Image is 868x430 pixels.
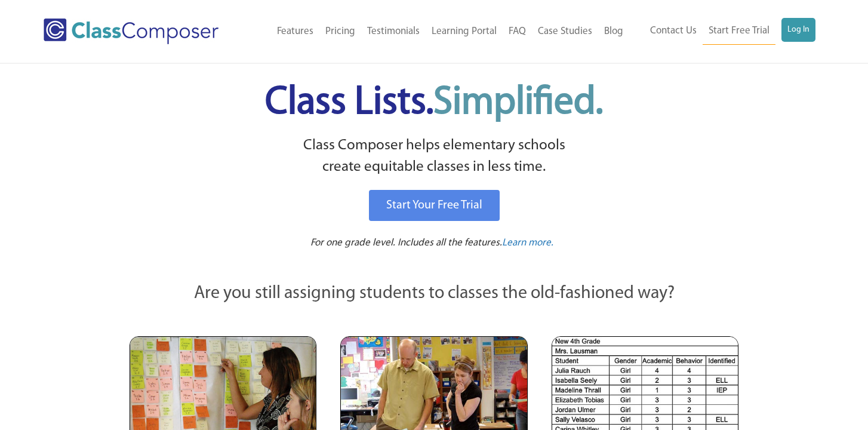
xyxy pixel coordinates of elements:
nav: Header Menu [248,19,629,45]
a: Start Free Trial [703,18,775,45]
a: Contact Us [644,18,703,44]
span: Class Lists. [265,84,603,122]
a: Testimonials [361,19,426,45]
a: FAQ [503,19,532,45]
p: Are you still assigning students to classes the old-fashioned way? [130,281,738,307]
a: Blog [598,19,629,45]
span: For one grade level. Includes all the features. [310,238,502,248]
a: Learning Portal [426,19,503,45]
a: Log In [781,18,815,42]
span: Simplified. [433,84,603,122]
a: Case Studies [532,19,598,45]
nav: Header Menu [629,18,815,45]
span: Learn more. [502,238,553,248]
span: Start Your Free Trial [386,199,482,211]
p: Class Composer helps elementary schools create equitable classes in less time. [128,135,740,179]
a: Features [271,19,319,45]
img: Class Composer [44,19,218,44]
a: Learn more. [502,236,553,251]
a: Pricing [319,19,361,45]
a: Start Your Free Trial [369,190,500,221]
